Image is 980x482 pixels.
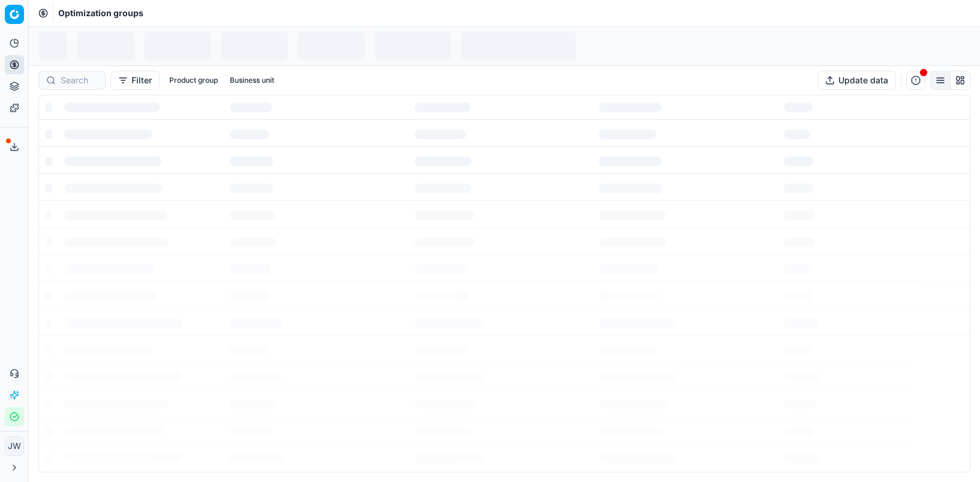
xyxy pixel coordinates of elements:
[5,437,23,455] span: JW
[61,74,98,86] input: Search
[225,73,279,88] button: Business unit
[5,436,24,456] button: JW
[817,71,896,90] button: Update data
[164,73,223,88] button: Product group
[110,71,160,90] button: Filter
[58,7,143,19] nav: breadcrumb
[58,7,143,19] span: Optimization groups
